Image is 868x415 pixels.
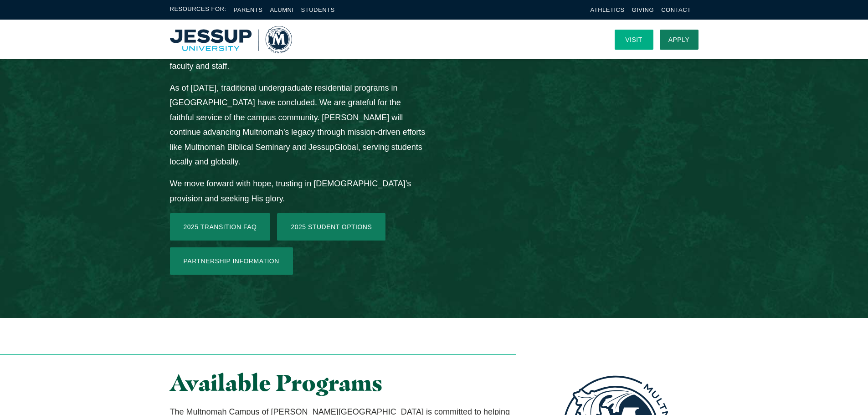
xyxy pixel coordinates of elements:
p: As of [DATE], traditional undergraduate residential programs in [GEOGRAPHIC_DATA] have concluded.... [170,81,426,169]
a: Alumni [270,6,293,13]
span: Resources For: [170,5,226,15]
a: Visit [615,30,653,50]
a: 2025 Transition FAQ [170,213,271,241]
a: Apply [660,30,699,50]
a: Athletics [591,6,625,13]
img: Multnomah University Logo [170,26,292,53]
h2: Available Programs [170,370,517,395]
a: Contact [661,6,691,13]
a: Students [301,6,335,13]
a: Giving [632,6,654,13]
a: 2025 Student Options [277,213,385,241]
a: Parents [234,6,263,13]
a: Partnership Information [170,247,293,275]
p: We move forward with hope, trusting in [DEMOGRAPHIC_DATA]’s provision and seeking His glory. [170,176,426,206]
a: Home [170,26,292,53]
